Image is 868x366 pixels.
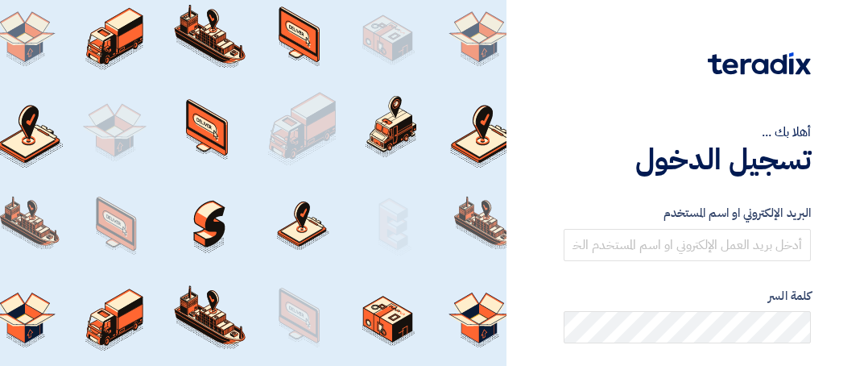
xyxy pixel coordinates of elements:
[708,52,811,75] img: Teradix logo
[564,204,811,223] label: البريد الإلكتروني او اسم المستخدم
[564,229,811,261] input: أدخل بريد العمل الإلكتروني او اسم المستخدم الخاص بك ...
[564,123,811,142] div: أهلا بك ...
[564,287,811,306] label: كلمة السر
[564,142,811,177] h1: تسجيل الدخول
